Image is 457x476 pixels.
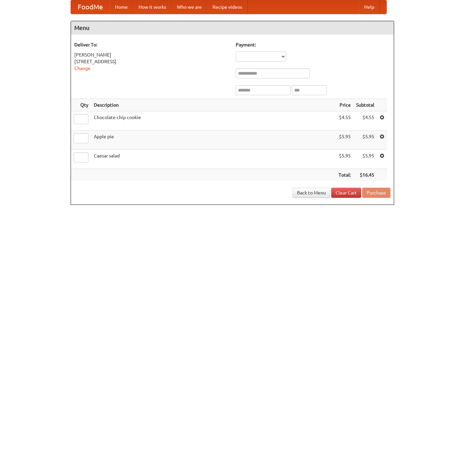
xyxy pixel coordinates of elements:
[71,0,110,14] a: FoodMe
[91,131,336,150] td: Apple pie
[71,99,91,111] th: Qty
[74,66,90,71] a: Change
[353,150,377,169] td: $5.95
[336,150,353,169] td: $5.95
[91,99,336,111] th: Description
[110,0,133,14] a: Home
[336,111,353,131] td: $4.55
[336,169,353,181] th: Total:
[91,111,336,131] td: Chocolate chip cookie
[74,58,229,65] div: [STREET_ADDRESS]
[353,111,377,131] td: $4.55
[74,51,229,58] div: [PERSON_NAME]
[207,0,247,14] a: Recipe videos
[172,0,207,14] a: Who we are
[293,188,330,198] a: Back to Menu
[359,0,380,14] a: Help
[336,99,353,111] th: Price
[353,169,377,181] th: $16.45
[353,131,377,150] td: $5.95
[133,0,172,14] a: How it works
[336,131,353,150] td: $5.95
[71,21,394,35] h4: Menu
[362,188,390,198] button: Purchase
[353,99,377,111] th: Subtotal
[331,188,361,198] a: Clear Cart
[91,150,336,169] td: Caesar salad
[74,41,229,48] h5: Deliver To:
[236,41,390,48] h5: Payment:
